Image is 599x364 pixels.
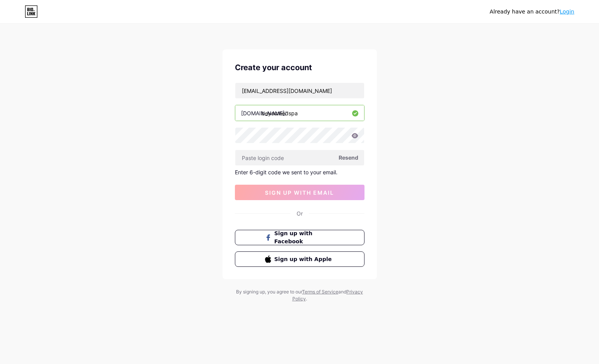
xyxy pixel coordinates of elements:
div: Or [297,209,303,217]
button: Sign up with Apple [235,251,364,267]
span: Sign up with Apple [274,255,334,263]
div: By signing up, you agree to our and . [234,288,365,302]
a: Terms of Service [302,289,338,295]
div: Create your account [235,62,364,73]
span: Sign up with Facebook [274,229,334,246]
div: [DOMAIN_NAME]/ [241,109,287,117]
button: sign up with email [235,185,364,200]
button: Sign up with Facebook [235,230,364,245]
span: sign up with email [265,189,334,196]
input: Paste login code [235,150,364,165]
div: Already have an account? [490,8,574,16]
a: Login [560,8,574,15]
input: username [235,105,364,121]
input: Email [235,83,364,98]
span: Resend [339,153,358,162]
div: Enter 6-digit code we sent to your email. [235,169,364,175]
